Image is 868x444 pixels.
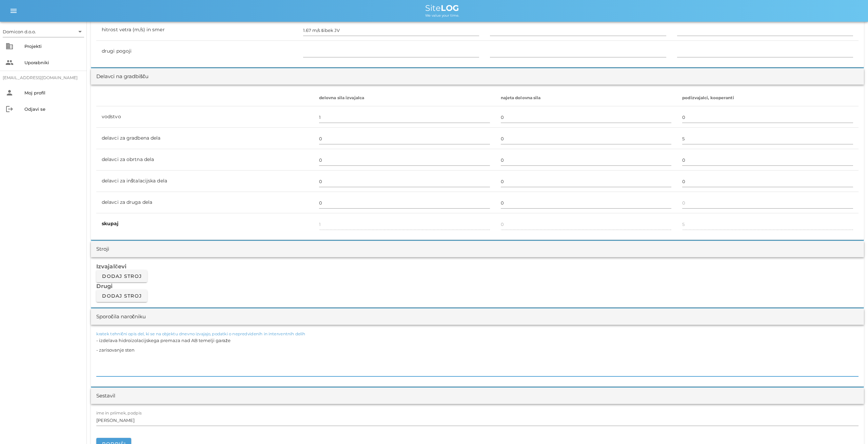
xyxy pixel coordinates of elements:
[319,155,490,165] input: 0
[5,58,14,67] i: people
[5,89,14,97] i: person
[677,90,859,106] th: podizvajalci, kooperanti
[96,149,314,171] td: delavci za obrtna dela
[771,371,868,444] iframe: Chat Widget
[314,90,495,106] th: delovna sila izvajalca
[319,197,490,208] input: 0
[96,332,305,337] label: kratek tehnični opis del, ki se na objektu dnevno izvajajo, podatki o nepredvidenih in interventn...
[96,392,115,400] div: Sestavil
[24,106,81,112] div: Odjavi se
[425,13,459,18] span: We value your time.
[96,192,314,213] td: delavci za druga dela
[102,273,142,279] span: Dodaj stroj
[319,176,490,187] input: 0
[501,133,672,144] input: 0
[5,42,14,50] i: business
[96,270,147,282] button: Dodaj stroj
[771,371,868,444] div: Pripomoček za klepet
[102,293,142,299] span: Dodaj stroj
[96,171,314,192] td: delavci za inštalacijska dela
[5,105,14,113] i: logout
[3,29,36,35] div: Domicon d.o.o.
[682,133,853,144] input: 0
[96,106,314,128] td: vodstvo
[102,220,119,227] b: skupaj
[319,112,490,123] input: 0
[96,73,149,81] div: Delavci na gradbišču
[441,3,459,13] b: LOG
[96,411,142,416] label: ime in priimek, podpis
[96,128,314,149] td: delavci za gradbena dela
[501,197,672,208] input: 0
[319,133,490,144] input: 0
[682,155,853,165] input: 0
[9,7,18,15] i: menu
[96,245,109,253] div: Stroji
[96,19,298,41] td: hitrost vetra (m/s) in smer
[24,60,81,65] div: Uporabniki
[96,41,298,62] td: drugi pogoji
[425,3,459,13] span: Site
[96,313,146,321] div: Sporočila naročniku
[96,282,859,290] h3: Drugi
[24,90,81,95] div: Moj profil
[501,155,672,165] input: 0
[3,26,84,37] div: Domicon d.o.o.
[76,28,84,36] i: arrow_drop_down
[96,263,859,270] h3: Izvajalčevi
[495,90,677,106] th: najeta dolovna sila
[24,43,81,49] div: Projekti
[682,176,853,187] input: 0
[682,112,853,123] input: 0
[501,176,672,187] input: 0
[501,112,672,123] input: 0
[96,290,147,302] button: Dodaj stroj
[682,197,853,208] input: 0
